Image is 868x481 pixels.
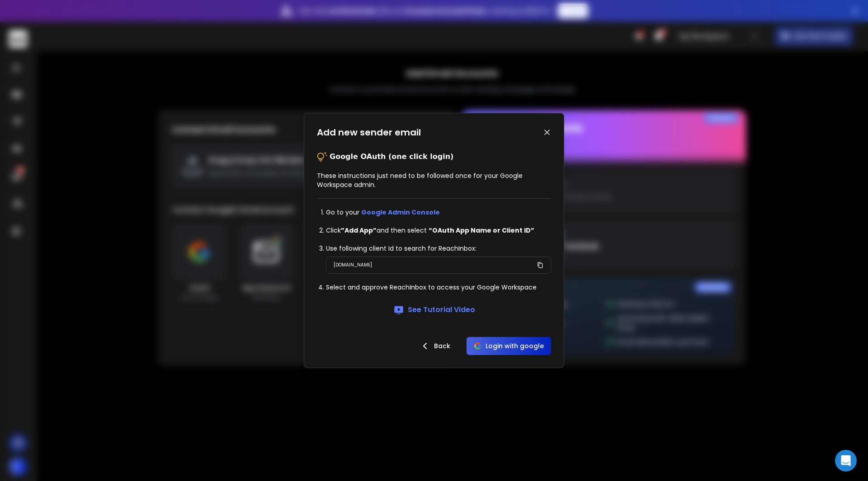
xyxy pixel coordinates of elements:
[326,226,551,235] li: Click and then select
[326,244,551,253] li: Use following client Id to search for ReachInbox:
[393,304,475,315] a: See Tutorial Video
[317,171,551,189] p: These instructions just need to be followed once for your Google Workspace admin.
[330,151,453,162] p: Google OAuth (one click login)
[317,151,328,162] img: tips
[334,261,372,270] p: [DOMAIN_NAME]
[361,208,440,217] a: Google Admin Console
[835,450,857,472] div: Open Intercom Messenger
[341,226,377,235] strong: ”Add App”
[429,226,534,235] strong: “OAuth App Name or Client ID”
[326,208,551,217] li: Go to your
[326,283,551,292] li: Select and approve ReachInbox to access your Google Workspace
[317,126,421,139] h1: Add new sender email
[467,337,551,355] button: Login with google
[412,337,458,355] button: Back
